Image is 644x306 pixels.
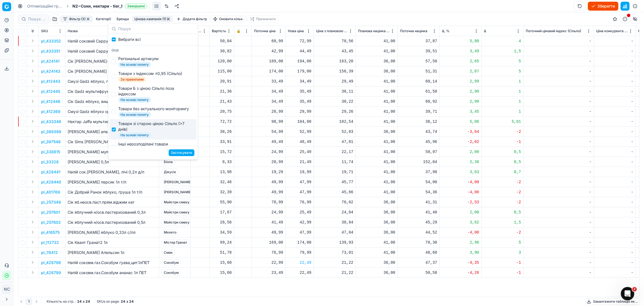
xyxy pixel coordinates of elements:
[29,189,36,195] button: Expand
[358,69,395,74] div: 36,00
[526,159,591,165] div: -
[526,119,591,124] div: -
[212,129,232,135] div: 38,26
[484,119,521,124] div: 5,01
[288,169,311,175] div: 19,99
[29,58,36,64] button: Expand
[526,89,591,94] div: -
[118,132,151,138] span: На основі попиту
[358,159,395,165] div: 41,00
[316,139,353,145] div: 47,81
[288,89,311,94] div: 35,49
[41,79,60,84] button: pl_412443
[526,38,591,44] div: -
[29,219,36,225] button: Expand
[169,149,194,156] button: Застосувати
[118,97,151,103] span: На основі попиту
[484,69,521,74] div: 5
[68,119,157,124] p: Нектар Jaffa мультифрукт 0,95л т/п
[212,149,232,155] div: 15,72
[316,169,353,175] div: 19,71
[41,260,61,265] button: pl_428798
[526,139,591,145] div: -
[77,299,82,304] strong: 24
[41,129,61,135] p: pl_389399
[254,29,276,33] span: Поточна ціна
[585,298,640,305] button: Завантажити таблицю як...
[121,299,125,304] strong: 24
[484,79,521,84] div: 1
[596,48,633,54] div: -
[442,48,479,54] div: 3,49
[161,179,194,185] span: [PERSON_NAME]
[68,189,157,195] p: Сік Добрий Ранок яблуко, груша 1л т/п
[41,199,61,205] p: pl_257349
[68,29,78,33] span: Назва
[358,149,395,155] div: 41,00
[484,169,521,175] div: 0,7
[68,109,157,114] p: Смузі Gadz яблуко оригінальне 0,12л д/п
[400,29,427,33] span: Поточна націнка
[41,179,61,185] button: pl_428440
[400,69,437,74] div: 51,31
[29,178,36,185] button: Expand
[212,89,232,94] div: 21,36
[288,29,304,33] span: Нова ціна
[358,38,395,44] div: 41,00
[118,62,151,67] span: На основі попиту
[400,129,437,135] div: 43,74
[288,139,311,145] div: 48,49
[29,269,36,276] button: Expand
[129,299,134,304] strong: 24
[400,139,437,145] div: 45,96
[212,58,232,64] div: 120,00
[526,69,591,74] div: -
[29,28,36,34] button: Expand all
[400,109,437,114] div: 39,71
[72,3,122,9] span: N2~Соки, нектари - tier_1
[41,29,48,33] span: SKU
[118,86,192,97] div: Товари Б з ціною Сільпо поза індексом
[212,139,232,145] div: 33,91
[484,58,521,64] div: 5
[68,139,157,145] p: Сік Sims [PERSON_NAME]. ягідний 0,3 л с/пл
[161,189,194,196] span: [PERSON_NAME]
[442,159,479,165] div: 2,38
[29,249,36,256] button: Expand
[442,58,479,64] div: 2,65
[41,250,58,255] p: pl_76412
[174,16,209,22] button: Додати фільтр
[254,58,283,64] div: 189,00
[41,270,61,276] button: pl_428799
[288,69,311,74] div: 179,00
[400,58,437,64] div: 57,50
[288,48,311,54] div: 44,49
[596,159,633,165] div: -
[254,139,283,145] div: 49,49
[41,210,60,215] p: pl_257601
[316,159,353,165] div: 11,74
[212,48,232,54] div: 30,82
[288,119,311,124] div: 104,00
[526,48,591,54] div: -
[114,16,131,22] button: Бренди
[358,139,395,145] div: 41,00
[288,149,311,155] div: 25,49
[41,99,60,104] button: pl_412446
[41,139,61,145] p: pl_397548
[442,69,479,74] div: 2,87
[29,48,36,54] button: Expand
[596,129,633,135] div: -
[41,240,59,245] p: pl_112732
[118,141,168,147] div: Інші нерозподілені товари
[316,149,353,155] div: 22,17
[29,259,36,266] button: Expand
[68,38,157,44] p: Напій соковий Cappy ягідний 1л ПЕТ
[41,109,60,114] button: pl_412369
[484,38,521,44] div: 4
[400,149,437,155] div: 58,97
[442,119,479,124] div: 5,06
[161,159,175,165] span: Біола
